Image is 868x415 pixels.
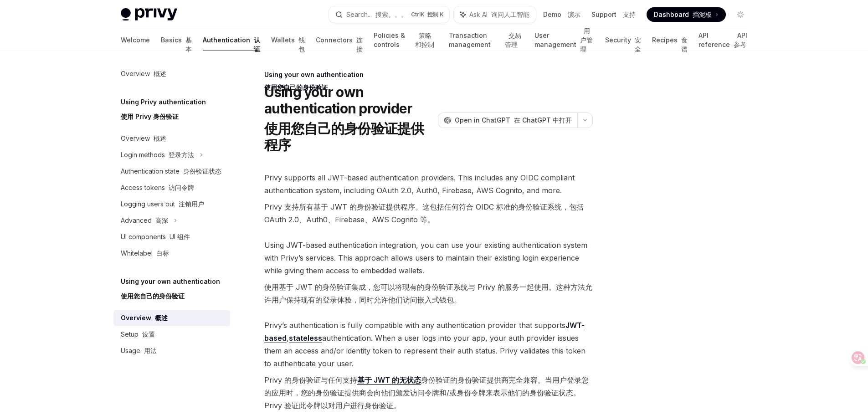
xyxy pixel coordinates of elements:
[699,29,748,51] a: API reference API 参考
[156,249,169,257] font: 白标
[113,66,230,82] a: Overview 概述
[185,36,192,53] font: 基本
[121,276,220,305] h5: Using your own authentication
[121,345,157,356] div: Usage
[113,163,230,179] a: Authentication state 身份验证状态
[316,29,363,51] a: Connectors 连接
[449,29,524,51] a: Transaction management 交易管理
[733,7,748,22] button: Toggle dark mode
[264,120,424,153] font: 使用您自己的身份验证提供程序
[155,216,168,224] font: 高深
[356,36,363,53] font: 连接
[113,310,230,326] a: Overview 概述
[605,29,641,51] a: Security 安全
[121,68,166,79] div: Overview
[121,113,179,120] font: 使用 Privy 身份验证
[154,70,166,77] font: 概述
[121,133,166,144] div: Overview
[591,10,636,19] a: Support 支持
[264,202,584,224] font: Privy 支持所有基于 JWT 的身份验证提供程序。这包括任何符合 OIDC 标准的身份验证系统，包括 OAuth 2.0、Auth0、Firebase、AWS Cognito 等。
[264,83,328,91] font: 使用您自己的身份验证
[169,151,194,159] font: 登录方法
[623,10,636,18] font: 支持
[121,292,185,300] font: 使用您自己的身份验证
[121,97,206,126] h5: Using Privy authentication
[289,333,322,343] a: stateless
[693,10,712,18] font: 挡泥板
[271,29,305,51] a: Wallets 钱包
[169,233,190,241] font: UI 组件
[264,375,589,410] font: Privy 的身份验证与任何支持 身份验证的身份验证提供商完全兼容。当用户登录您的应用时，您的身份验证提供商会向他们颁发访问令牌和/或身份令牌来表示他们的身份验证状态。Privy 验证此令牌以对...
[415,31,434,48] font: 策略和控制
[161,29,192,51] a: Basics 基本
[121,248,169,259] div: Whitelabel
[635,36,641,53] font: 安全
[580,27,593,53] font: 用户管理
[113,245,230,261] a: Whitelabel 白标
[647,7,726,22] a: Dashboard 挡泥板
[203,29,260,51] a: Authentication 认证
[329,6,449,23] button: Search... 搜索。。。CtrlK 控制 K
[514,116,572,124] font: 在 ChatGPT 中打开
[264,171,593,230] span: Privy supports all JWT-based authentication providers. This includes any OIDC compliant authentic...
[121,149,194,160] div: Login methods
[113,130,230,147] a: Overview 概述
[734,31,747,48] font: API 参考
[264,239,593,310] span: Using JWT-based authentication integration, you can use your existing authentication system with ...
[121,29,150,51] a: Welcome
[543,10,580,19] a: Demo 演示
[144,347,157,354] font: 用法
[121,215,168,226] div: Advanced
[298,36,305,53] font: 钱包
[438,113,577,128] button: Open in ChatGPT 在 ChatGPT 中打开
[264,84,434,157] h1: Using your own authentication provider
[652,29,688,51] a: Recipes 食谱
[113,179,230,196] a: Access tokens 访问令牌
[169,184,194,191] font: 访问令牌
[179,200,204,208] font: 注销用户
[375,10,407,18] font: 搜索。。。
[681,36,688,53] font: 食谱
[411,11,444,18] span: Ctrl K
[121,182,194,193] div: Access tokens
[491,10,529,18] font: 询问人工智能
[654,10,712,19] span: Dashboard
[154,134,166,142] font: 概述
[183,167,221,175] font: 身份验证状态
[121,329,155,340] div: Setup
[121,231,190,242] div: UI components
[534,29,594,51] a: User management 用户管理
[142,330,155,338] font: 设置
[113,229,230,245] a: UI components UI 组件
[346,9,407,20] div: Search...
[264,282,592,304] font: 使用基于 JWT 的身份验证集成，您可以将现有的身份验证系统与 Privy 的服务一起使用。这种方法允许用户保持现有的登录体验，同时允许他们访问嵌入式钱包。
[121,199,204,210] div: Logging users out
[455,116,572,125] span: Open in ChatGPT
[454,6,536,23] button: Ask AI 询问人工智能
[505,31,521,48] font: 交易管理
[374,29,438,51] a: Policies & controls 策略和控制
[254,36,260,53] font: 认证
[121,313,168,323] div: Overview
[427,11,444,18] font: 控制 K
[113,196,230,212] a: Logging users out 注销用户
[357,375,399,385] a: 基于 JWT 的
[264,70,593,79] div: Using your own authentication
[568,10,580,18] font: 演示
[155,314,168,322] font: 概述
[113,343,230,359] a: Usage 用法
[121,8,177,21] img: light logo
[113,326,230,343] a: Setup 设置
[121,166,221,177] div: Authentication state
[399,375,421,385] a: 无状态
[469,10,529,19] span: Ask AI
